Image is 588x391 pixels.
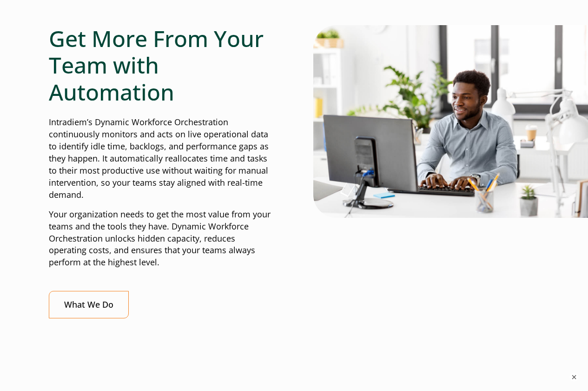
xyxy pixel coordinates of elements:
[49,25,275,106] h2: Get More From Your Team with Automation
[49,116,275,201] p: Intradiem’s Dynamic Workforce Orchestration continuously monitors and acts on live operational da...
[49,209,275,269] p: Your organization needs to get the most value from your teams and the tools they have. Dynamic Wo...
[49,291,129,318] a: What We Do
[569,372,579,382] button: ×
